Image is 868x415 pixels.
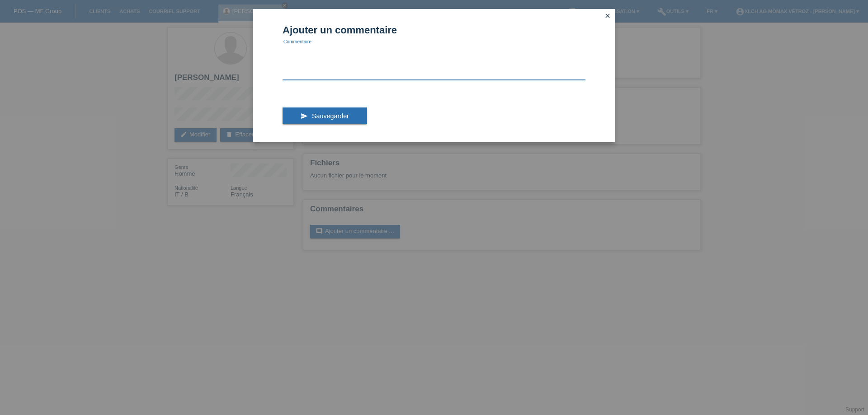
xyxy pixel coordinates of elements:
span: Sauvegarder [312,112,349,120]
i: send [301,112,308,120]
h1: Ajouter un commentaire [283,24,585,36]
a: close [602,11,613,22]
i: close [604,12,611,19]
button: send Sauvegarder [283,107,367,125]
